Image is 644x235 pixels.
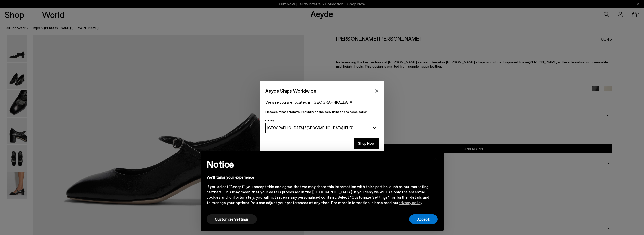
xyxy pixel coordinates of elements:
[265,119,274,122] span: Country
[207,157,430,171] h2: Notice
[399,200,422,205] a: privacy policy
[207,214,257,224] button: Customize Settings
[265,109,379,114] p: Please purchase from your country of choice by using the below selection:
[267,125,353,130] span: [GEOGRAPHIC_DATA] / [GEOGRAPHIC_DATA] (EUR)
[409,214,438,224] button: Accept
[434,154,437,162] span: ×
[207,175,430,180] div: We'll tailor your experience.
[207,184,430,205] div: If you select "Accept", you accept this and agree that we may share this information with third p...
[265,99,379,105] p: We see you are located in [GEOGRAPHIC_DATA]
[354,138,379,149] button: Shop Now
[265,86,316,95] span: Aeyde Ships Worldwide
[373,87,381,95] button: Close
[430,152,442,164] button: Close this notice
